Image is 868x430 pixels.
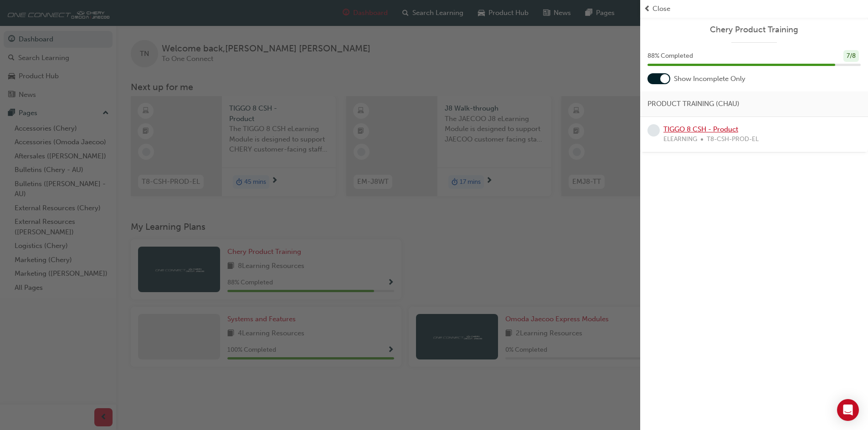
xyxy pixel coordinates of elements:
div: Open Intercom Messenger [837,399,859,421]
span: Show Incomplete Only [674,74,745,84]
span: 88 % Completed [647,51,693,61]
span: ELEARNING [663,134,697,145]
span: PRODUCT TRAINING (CHAU) [647,99,740,109]
a: Chery Product Training [647,25,861,35]
div: 7 / 8 [843,50,859,62]
button: prev-iconClose [644,4,864,14]
span: Close [652,4,670,14]
span: prev-icon [644,4,651,14]
a: TIGGO 8 CSH - Product [663,125,738,133]
span: T8-CSH-PROD-EL [707,134,759,145]
span: learningRecordVerb_NONE-icon [647,124,660,137]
